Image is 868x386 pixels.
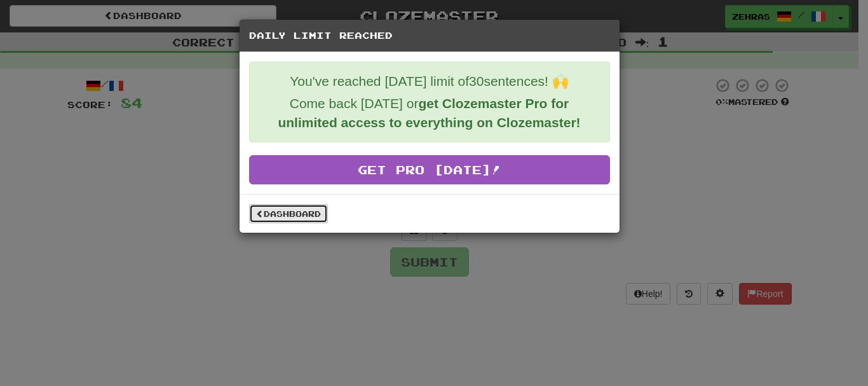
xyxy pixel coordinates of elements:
p: Come back [DATE] or [259,94,600,132]
h5: Daily Limit Reached [249,29,610,42]
strong: get Clozemaster Pro for unlimited access to everything on Clozemaster! [278,96,580,130]
a: Get Pro [DATE]! [249,155,610,184]
a: Dashboard [249,204,328,223]
p: You've reached [DATE] limit of 30 sentences! 🙌 [259,72,600,91]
